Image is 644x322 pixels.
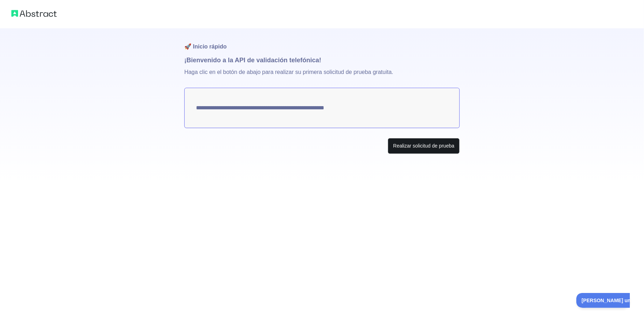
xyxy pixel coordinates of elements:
h1: ¡Bienvenido a la API de validación telefónica! [184,55,460,65]
p: Haga clic en el botón de abajo para realizar su primera solicitud de prueba gratuita. [184,65,460,88]
img: Logotipo abstracto [11,8,57,18]
h1: 🚀 Inicio rápido [184,28,460,55]
iframe: Toggle Customer Support [576,293,630,308]
button: Realizar solicitud de prueba [388,138,460,154]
